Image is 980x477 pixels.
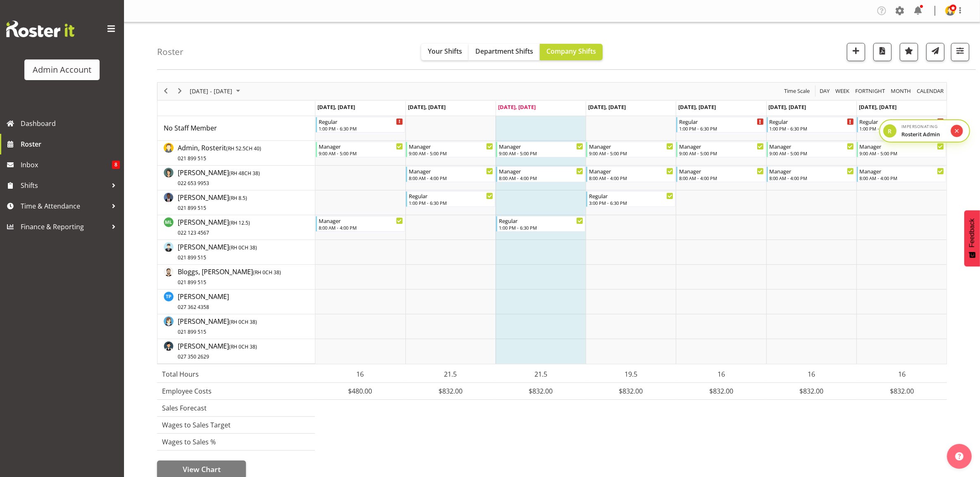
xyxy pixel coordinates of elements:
button: Department Shifts [469,44,540,60]
div: 9:00 AM - 5:00 PM [589,150,673,157]
div: Regular [499,216,583,225]
span: [PERSON_NAME] [178,218,250,237]
a: No Staff Member [164,123,217,133]
div: Manager [860,167,944,175]
td: Black, Ian resource [157,240,315,265]
div: 1:00 PM - 6:30 PM [499,224,583,231]
td: Wages to Sales % [157,433,315,450]
div: previous period [159,83,173,100]
span: Dashboard [21,117,120,130]
div: 8:00 AM - 4:00 PM [679,175,763,181]
span: Time & Attendance [21,200,107,212]
td: Green, Fred resource [157,190,315,215]
div: Admin, Rosterit"s event - Manager Begin From Thursday, September 11, 2025 at 9:00:00 AM GMT+12:00... [586,142,675,157]
div: September 08 - 14, 2025 [187,83,245,100]
span: 021 899 515 [178,204,206,211]
button: Add a new shift [847,43,865,61]
span: [PERSON_NAME] [178,242,257,261]
div: 1:00 PM - 6:30 PM [319,125,403,132]
div: Manager [499,142,583,150]
div: Little, Mike"s event - Regular Begin From Wednesday, September 10, 2025 at 1:00:00 PM GMT+12:00 E... [496,216,585,232]
button: Filter Shifts [951,43,969,61]
span: [PERSON_NAME] [178,292,229,311]
td: Employee Costs [157,382,315,399]
div: Timeline Week of September 10, 2025 [157,82,947,364]
div: 9:00 AM - 5:00 PM [499,150,583,157]
div: Admin, Rosterit"s event - Manager Begin From Sunday, September 14, 2025 at 9:00:00 AM GMT+12:00 E... [857,142,946,157]
span: ( CH 38) [229,244,257,251]
div: next period [173,83,187,100]
a: [PERSON_NAME]027 362 4358 [178,292,229,311]
span: 027 362 4358 [178,304,209,311]
span: 8 [112,161,120,169]
td: Bloggs, Joe resource [157,265,315,290]
div: 3:00 PM - 6:30 PM [589,199,673,206]
div: Manager [319,216,403,225]
span: Finance & Reporting [21,221,107,233]
h4: Roster [157,47,184,57]
div: Doe, Jane"s event - Manager Begin From Friday, September 12, 2025 at 8:00:00 AM GMT+12:00 Ends At... [676,166,765,182]
span: Inbox [21,159,112,171]
button: Previous [160,86,172,96]
span: 022 123 4567 [178,229,209,236]
span: [DATE] - [DATE] [189,86,233,96]
button: Next [174,86,186,96]
div: 8:00 AM - 4:00 PM [409,175,493,181]
div: Green, Fred"s event - Regular Begin From Tuesday, September 9, 2025 at 1:00:00 PM GMT+12:00 Ends ... [406,191,495,207]
span: 021 899 515 [178,155,206,162]
td: $832.00 [586,382,676,399]
span: Feedback [968,218,976,247]
div: Manager [589,142,673,150]
button: Timeline Month [889,86,913,96]
td: 21.5 [405,366,496,383]
span: [DATE], [DATE] [769,103,806,111]
button: Timeline Week [834,86,851,96]
div: 1:00 PM - 6:30 PM [679,125,763,132]
a: Bloggs, [PERSON_NAME](RH 0CH 38)021 899 515 [178,267,281,287]
td: White, Sally resource [157,314,315,339]
button: Timeline Day [818,86,831,96]
button: Your Shifts [421,44,469,60]
span: ( CH 38) [229,343,257,350]
span: ( ) [229,219,250,226]
td: $832.00 [766,382,856,399]
td: Pham, Thang resource [157,290,315,314]
button: Highlight an important date within the roster. [900,43,918,61]
div: 9:00 AM - 5:00 PM [770,150,854,157]
div: No Staff Member"s event - Regular Begin From Sunday, September 14, 2025 at 1:00:00 PM GMT+12:00 E... [857,117,946,133]
span: ( CH 40) [226,145,261,152]
div: Manager [499,167,583,175]
td: Wages to Sales Target [157,416,315,433]
span: 022 653 9953 [178,180,209,187]
span: 021 899 515 [178,279,206,286]
td: 16 [766,366,856,383]
span: ( CH 38) [229,318,257,325]
span: Shifts [21,179,107,192]
div: 1:00 PM - 6:30 PM [860,125,944,132]
div: Regular [589,192,673,200]
div: Manager [679,167,763,175]
div: Manager [409,167,493,175]
button: Time Scale [783,86,811,96]
span: Admin, Rosterit [178,143,261,162]
div: Manager [589,167,673,175]
div: Manager [679,142,763,150]
button: Month [916,86,945,96]
span: Fortnight [854,86,886,96]
a: [PERSON_NAME](RH 0CH 38)021 899 515 [178,316,257,336]
span: RH 0 [231,343,241,350]
span: RH 0 [231,244,241,251]
span: [DATE], [DATE] [859,103,897,111]
div: Doe, Jane"s event - Manager Begin From Tuesday, September 9, 2025 at 8:00:00 AM GMT+12:00 Ends At... [406,166,495,182]
a: [PERSON_NAME](RH 0CH 38)021 899 515 [178,242,257,262]
div: Impersonating [901,123,946,130]
button: Feedback - Show survey [964,210,980,266]
div: 8:00 AM - 4:00 PM [770,175,854,181]
div: Admin, Rosterit"s event - Manager Begin From Wednesday, September 10, 2025 at 9:00:00 AM GMT+12:0... [496,142,585,157]
td: Doe, Jane resource [157,166,315,190]
span: Week [835,86,850,96]
div: Regular [770,117,854,126]
span: [DATE], [DATE] [317,103,355,111]
span: ( CH 38) [253,269,281,276]
td: 16 [315,366,405,383]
